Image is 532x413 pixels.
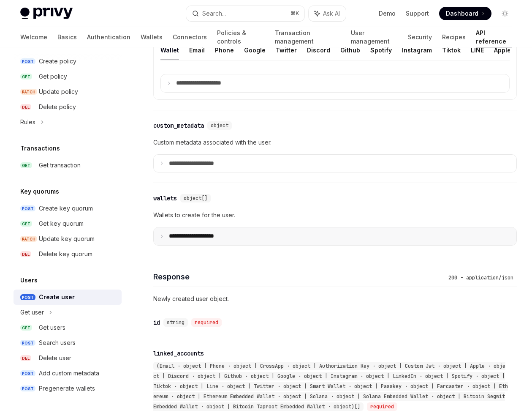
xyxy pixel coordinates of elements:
span: POST [20,294,35,301]
p: Wallets to create for the user. [153,210,517,220]
button: Search...⌘K [186,6,304,21]
span: DEL [20,104,31,110]
span: POST [20,340,35,346]
span: ⌘ K [290,10,299,17]
div: Create policy [39,56,76,66]
button: LINE [471,40,484,60]
div: Get users [39,323,65,333]
button: Discord [307,40,330,60]
span: DEL [20,251,31,257]
a: Recipes [442,27,466,47]
a: Connectors [173,27,207,47]
div: id [153,318,160,327]
span: GET [20,74,32,80]
a: GETGet users [14,320,122,335]
h5: Key quorums [20,186,59,197]
a: Welcome [20,27,47,47]
a: POSTCreate policy [14,54,122,69]
span: POST [20,58,35,65]
button: Email [189,40,205,60]
div: Create key quorum [39,203,93,213]
button: Instagram [402,40,432,60]
div: Search users [39,338,76,348]
span: PATCH [20,236,37,242]
span: GET [20,162,32,169]
span: POST [20,370,35,377]
p: Custom metadata associated with the user. [153,137,517,148]
div: Create user [39,292,75,302]
a: PATCHUpdate policy [14,84,122,99]
a: API reference [476,27,512,47]
a: User management [351,27,398,47]
button: Tiktok [442,40,461,60]
a: DELDelete user [14,350,122,366]
span: Ask AI [323,9,340,18]
div: Update policy [39,87,78,97]
a: DELDelete policy [14,99,122,115]
button: Phone [215,40,234,60]
button: Apple [494,40,511,60]
div: custom_metadata [153,121,204,130]
a: Policies & controls [217,27,265,47]
div: Delete user [39,353,71,363]
div: Search... [202,8,226,19]
span: object [211,122,228,129]
h5: Users [20,275,38,285]
button: Spotify [370,40,392,60]
span: Dashboard [446,9,478,18]
a: PATCHUpdate key quorum [14,231,122,246]
h5: Transactions [20,143,60,153]
div: wallets [153,194,177,202]
span: (Email · object | Phone · object | CrossApp · object | Authorization Key · object | Custom Jwt · ... [153,363,508,410]
div: Get transaction [39,160,81,170]
div: linked_accounts [153,349,204,358]
div: Rules [20,117,35,127]
button: Github [340,40,360,60]
button: Toggle dark mode [498,7,512,20]
div: Pregenerate wallets [39,383,95,394]
a: Security [408,27,432,47]
div: Delete key quorum [39,249,92,259]
a: Demo [379,9,396,18]
p: Newly created user object. [153,294,517,304]
span: POST [20,205,35,212]
span: object[] [184,195,207,202]
div: 200 - application/json [445,274,517,282]
div: Update key quorum [39,234,95,244]
button: Twitter [276,40,297,60]
a: GETGet policy [14,69,122,84]
span: GET [20,221,32,227]
a: GETGet transaction [14,158,122,173]
div: Get policy [39,71,67,82]
a: POSTCreate key quorum [14,201,122,216]
h4: Response [153,271,445,282]
a: Basics [57,27,77,47]
button: Wallet [160,40,179,60]
span: DEL [20,355,31,361]
span: PATCH [20,89,37,95]
div: Add custom metadata [39,368,99,378]
div: required [191,318,222,327]
a: GETGet key quorum [14,216,122,231]
a: Dashboard [439,7,491,20]
div: required [367,402,397,411]
div: Delete policy [39,102,76,112]
button: Google [244,40,266,60]
a: POSTSearch users [14,335,122,350]
a: POSTCreate user [14,290,122,305]
a: Support [406,9,429,18]
a: DELDelete key quorum [14,246,122,262]
span: POST [20,386,35,392]
a: Wallets [141,27,163,47]
div: Get user [20,307,44,317]
a: Authentication [87,27,130,47]
a: POSTPregenerate wallets [14,381,122,396]
div: Get key quorum [39,219,84,229]
button: Ask AI [309,6,346,21]
span: GET [20,325,32,331]
span: string [167,319,185,326]
a: POSTAdd custom metadata [14,366,122,381]
a: Transaction management [275,27,341,47]
img: light logo [20,8,73,19]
